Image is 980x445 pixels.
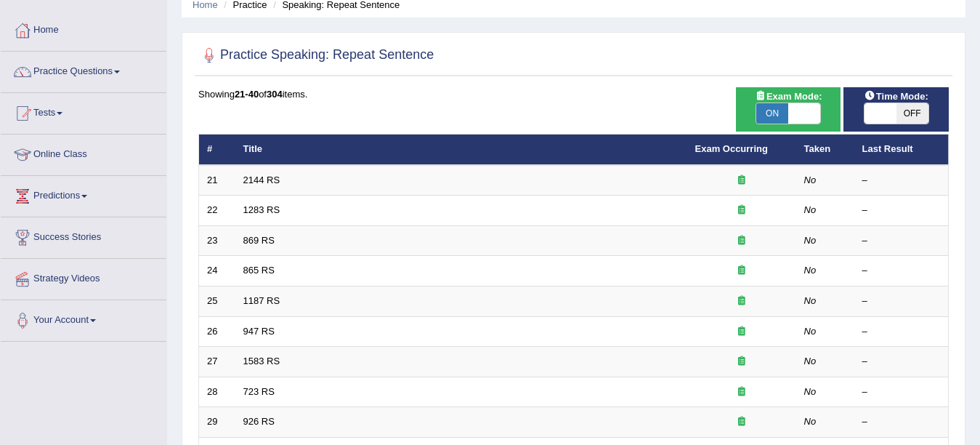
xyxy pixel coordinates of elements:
[267,89,283,100] b: 304
[199,225,235,256] td: 23
[243,235,275,246] a: 869 RS
[695,385,788,399] div: Exam occurring question
[1,217,166,254] a: Success Stories
[862,415,941,429] div: –
[695,234,788,248] div: Exam occurring question
[854,135,949,165] th: Last Result
[199,135,235,165] th: #
[1,176,166,212] a: Predictions
[749,89,827,104] span: Exam Mode:
[235,89,259,100] b: 21-40
[243,204,280,215] a: 1283 RS
[199,347,235,377] td: 27
[1,93,166,129] a: Tests
[736,87,841,132] div: Show exams occurring in exams
[804,356,817,366] em: No
[804,416,817,427] em: No
[862,204,941,217] div: –
[1,52,166,88] a: Practice Questions
[695,174,788,188] div: Exam occurring question
[859,89,934,104] span: Time Mode:
[796,135,854,165] th: Taken
[862,294,941,308] div: –
[198,87,949,101] div: Showing of items.
[804,326,817,337] em: No
[198,44,434,66] h2: Practice Speaking: Repeat Sentence
[804,175,817,185] em: No
[1,10,166,47] a: Home
[243,175,280,185] a: 2144 RS
[862,264,941,278] div: –
[695,204,788,217] div: Exam occurring question
[862,325,941,339] div: –
[862,355,941,369] div: –
[1,259,166,295] a: Strategy Videos
[695,325,788,339] div: Exam occurring question
[199,196,235,226] td: 22
[804,386,817,397] em: No
[862,385,941,399] div: –
[804,204,817,215] em: No
[243,265,275,276] a: 865 RS
[243,295,280,306] a: 1187 RS
[243,326,275,337] a: 947 RS
[804,235,817,246] em: No
[199,165,235,196] td: 21
[756,103,788,124] span: ON
[235,135,687,165] th: Title
[243,386,275,397] a: 723 RS
[862,234,941,248] div: –
[862,174,941,188] div: –
[199,407,235,438] td: 29
[695,143,768,154] a: Exam Occurring
[199,377,235,407] td: 28
[804,265,817,276] em: No
[199,316,235,347] td: 26
[199,256,235,286] td: 24
[695,264,788,278] div: Exam occurring question
[243,356,280,366] a: 1583 RS
[243,416,275,427] a: 926 RS
[1,300,166,337] a: Your Account
[695,415,788,429] div: Exam occurring question
[695,355,788,369] div: Exam occurring question
[804,295,817,306] em: No
[1,135,166,171] a: Online Class
[896,103,928,124] span: OFF
[695,294,788,308] div: Exam occurring question
[199,286,235,317] td: 25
